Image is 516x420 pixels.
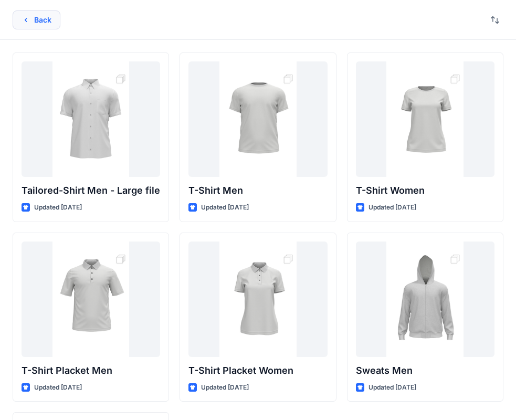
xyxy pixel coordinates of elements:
[34,382,82,393] p: Updated [DATE]
[22,61,160,177] a: Tailored-Shirt Men - Large file
[22,183,160,198] p: Tailored-Shirt Men - Large file
[356,241,494,357] a: Sweats Men
[22,241,160,357] a: T-Shirt Placket Men
[22,363,160,378] p: T-Shirt Placket Men
[188,183,327,198] p: T-Shirt Men
[188,241,327,357] a: T-Shirt Placket Women
[201,382,249,393] p: Updated [DATE]
[356,363,494,378] p: Sweats Men
[188,61,327,177] a: T-Shirt Men
[368,382,416,393] p: Updated [DATE]
[356,183,494,198] p: T-Shirt Women
[201,202,249,213] p: Updated [DATE]
[13,10,60,29] button: Back
[34,202,82,213] p: Updated [DATE]
[188,363,327,378] p: T-Shirt Placket Women
[368,202,416,213] p: Updated [DATE]
[356,61,494,177] a: T-Shirt Women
